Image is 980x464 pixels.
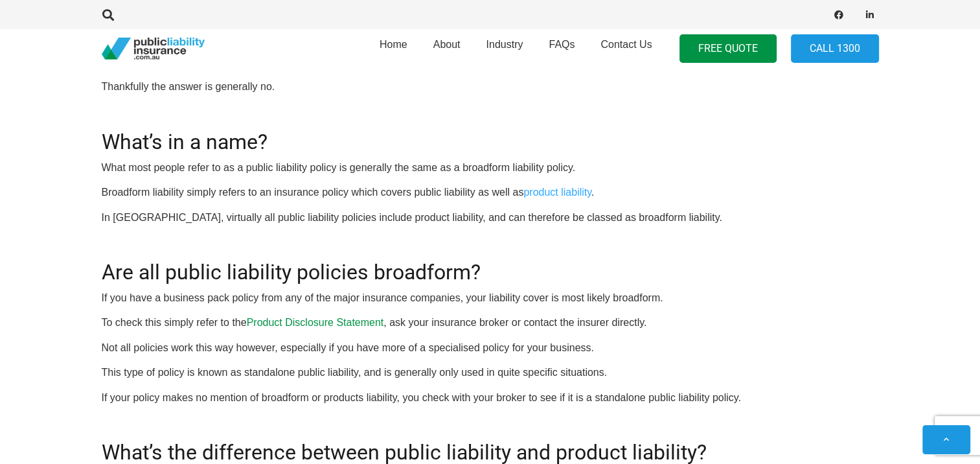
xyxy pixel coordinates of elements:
span: FAQs [549,39,575,50]
a: Facebook [830,6,848,24]
a: About [420,25,473,72]
a: Call 1300 [791,34,879,64]
a: product liability [523,187,591,198]
p: To check this simply refer to the , ask your insurance broker or contact the insurer directly. [102,316,879,330]
p: In [GEOGRAPHIC_DATA], virtually all public liability policies include product liability, and can ... [102,211,879,225]
p: If your policy makes no mention of broadform or products liability, you check with your broker to... [102,391,879,405]
a: Search [96,9,122,21]
a: pli_logotransparent [102,38,205,60]
p: Broadform liability simply refers to an insurance policy which covers public liability as well as . [102,185,879,200]
a: Product Disclosure Statement [247,317,384,328]
a: Industry [473,25,536,72]
p: Not all policies work this way however, especially if you have more of a specialised policy for y... [102,341,879,355]
a: FAQs [536,25,587,72]
p: This type of policy is known as standalone public liability, and is generally only used in quite ... [102,365,879,380]
p: Thankfully the answer is generally no. [102,80,879,94]
h2: What’s in a name? [102,114,879,154]
span: Contact Us [600,39,652,50]
a: LinkedIn [861,6,879,24]
a: Home [367,25,420,72]
a: Contact Us [587,25,665,72]
span: About [433,39,461,50]
span: Home [380,39,407,50]
a: Back to top [922,425,970,454]
span: Industry [486,39,523,50]
a: FREE QUOTE [679,34,777,64]
h2: Are all public liability policies broadform? [102,244,879,284]
p: What most people refer to as a public liability policy is generally the same as a broadform liabi... [102,161,879,175]
p: If you have a business pack policy from any of the major insurance companies, your liability cove... [102,291,879,305]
